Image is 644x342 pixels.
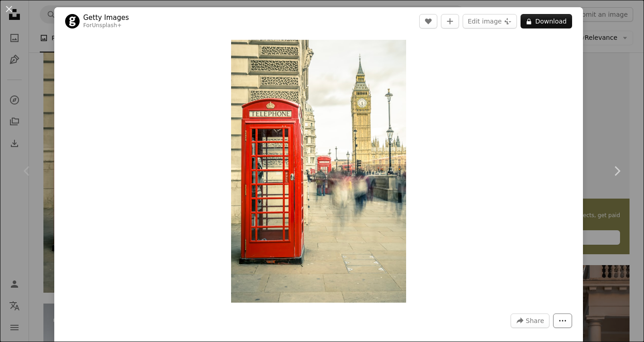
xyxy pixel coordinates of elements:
[83,13,129,22] a: Getty Images
[83,22,129,29] div: For
[231,40,407,303] button: Zoom in on this image
[511,313,549,328] button: Share this image
[419,14,437,28] button: Like
[231,40,407,303] img: The iconic british old red telephone box with the Big Ben at background in the center of London
[526,314,544,328] span: Share
[65,14,80,28] img: Go to Getty Images's profile
[441,14,459,28] button: Add to Collection
[521,14,572,28] button: Download
[553,313,572,328] button: More Actions
[590,128,644,214] a: Next
[463,14,517,28] button: Edit image
[92,22,122,28] a: Unsplash+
